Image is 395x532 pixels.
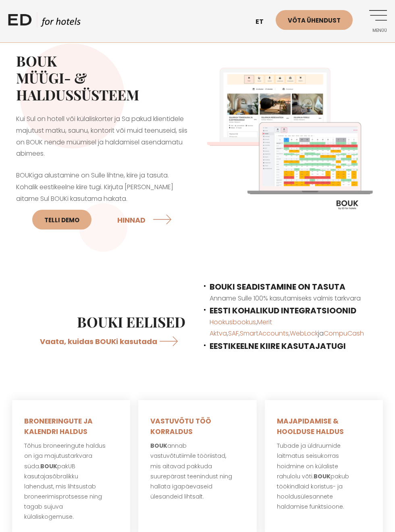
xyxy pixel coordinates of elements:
[210,317,272,338] a: Merit Aktva
[24,441,118,522] p: Tõhus broneeringute haldus on iga majutustarkvara süda. pakUB kasutajasõbralikku lahendust, mis l...
[150,416,244,437] h5: VASTUVÕTU TÖÖ KORRALDUS
[252,12,276,32] a: et
[16,170,189,234] p: BOUKiga alustamine on Sulle lihtne, kiire ja tasuta. Kohalik eestikeelne kiire tugi. Kirjuta [PER...
[32,210,91,229] a: Telli DEMO
[210,317,375,340] p: , , , , ja
[24,416,118,437] h5: BRONEERINGUTE JA KALENDRI HALDUS
[210,293,375,305] p: Anname Sulle 100% kasutamiseks valmis tarkvara
[240,329,289,338] a: SmartAccounts
[277,416,371,437] h5: MAJAPIDAMISE & HOOLDUSE HALDUS
[365,28,387,33] span: Menüü
[16,52,189,103] h2: BOUK MÜÜGI- & HALDUSSÜSTEEM
[40,330,185,352] a: Vaata, kuidas BOUKi kasutada
[210,340,346,351] strong: EESTIKEELNE KIIRE KASUTAJATUGI
[40,462,57,470] strong: BOUK
[20,313,185,330] h2: BOUKi EELISED
[16,113,189,160] p: Kui Sul on hotell või külaliskorter ja Sa pakud klientidele majutust matku, saunu, kontorit või m...
[210,317,256,327] a: Hookusbookus
[8,12,81,32] a: ED HOTELS
[117,209,174,230] a: HINNAD
[324,329,364,338] a: CompuCash
[228,329,239,338] a: SAF
[277,441,371,512] p: Tubade ja üldruumide laitmatus seisukorras hoidmine on külaliste rahulolu võti. pakub töökindlaid...
[365,10,387,32] a: Menüü
[276,10,353,30] a: Võta ühendust
[290,329,318,338] a: WebLock
[210,305,356,316] span: EESTI KOHALIKUD INTEGRATSIOONID
[150,442,167,450] strong: BOUK
[314,472,331,480] strong: BOUK
[150,441,244,502] p: annab vastuvõtutiimile tööriistad, mis aitavad pakkuda suurepärast teenindust ning hallata igapäe...
[210,281,345,292] span: BOUKI SEADISTAMINE ON TASUTA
